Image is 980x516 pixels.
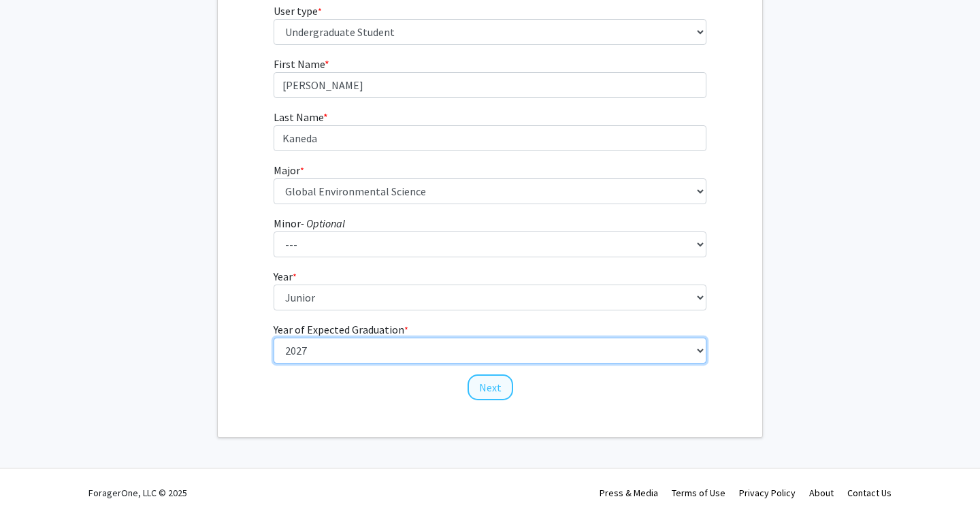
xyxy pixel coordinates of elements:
label: User type [274,3,322,19]
a: Press & Media [600,487,658,499]
label: Year of Expected Graduation [274,321,408,338]
label: Major [274,162,304,178]
iframe: Chat [10,455,58,506]
a: Contact Us [847,487,892,499]
i: - Optional [301,216,345,230]
label: Minor [274,215,345,231]
a: Privacy Policy [739,487,796,499]
label: Year [274,268,297,285]
a: About [809,487,834,499]
button: Next [468,374,513,400]
span: Last Name [274,110,323,124]
span: First Name [274,57,325,71]
a: Terms of Use [672,487,725,499]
